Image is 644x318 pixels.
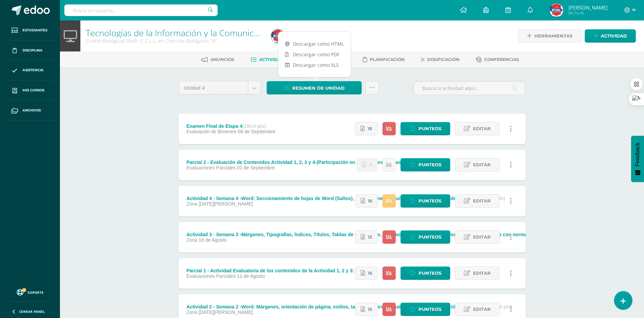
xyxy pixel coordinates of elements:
a: Asistencia [5,61,54,81]
span: Mi Perfil [568,10,608,16]
div: Parcial 1 - Actividad Evaluatoria de los contenidos de la Actividad 1, 2 y 3 [186,268,376,273]
span: Editar [473,122,491,135]
a: Descargar como HTML [278,39,351,49]
a: Soporte [8,287,52,297]
a: Estudiantes [5,20,54,41]
a: Descargar como PDF [278,49,351,60]
a: Archivos [5,101,54,121]
a: Mis cursos [5,80,54,101]
span: 15 [368,303,372,316]
img: 5b05793df8038e2f74dd67e63a03d3f6.png [271,29,285,43]
span: Planificación [370,57,405,62]
span: Archivos [22,108,41,113]
a: Conferencias [476,54,519,65]
span: Unidad 4 [184,81,243,94]
div: Parcial 2 - Evaluación de Contenidos Actividad 1, 2, 3 y 4-(Participación en Actividades Cívicas) [186,160,426,165]
span: Cerrar panel [19,309,45,314]
div: Examen Final de Etapa 4 [186,123,276,129]
span: Actividad [601,30,627,42]
span: 18 [367,122,372,135]
span: Punteos [419,231,441,243]
div: Actividad 3 - Semana 3 -Márgenes, Tipografías, Índices, Títulos, Tablas de contenidos, Normas APA... [186,232,566,237]
span: Herramientas [534,30,572,42]
button: Feedback - Mostrar encuesta [631,136,644,182]
span: 01 de Septiembre [237,165,275,170]
span: Zona [186,237,197,243]
a: Punteos [400,194,450,208]
span: Punteos [419,195,441,207]
span: Evaluaciones Parciales [186,273,236,279]
span: Punteos [419,303,441,316]
a: Actividades [251,54,289,65]
a: 15 [355,303,378,316]
div: Actividad 4 - Semana 4 -Word: Seccionamiento de hojas de Word (Saltos), Tabulaciones, Columnas, í... [186,196,505,201]
a: Punteos [400,122,450,135]
span: Mis cursos [22,88,44,93]
span: Editar [473,231,491,243]
a: Dosificación [421,54,459,65]
div: Cuarto Biológicas Bach. C.C.L.L. en Ciencias Biológicas 'B' [86,37,263,44]
a: Herramientas [518,29,581,43]
span: 18 de Agosto [199,237,226,243]
a: 12 [355,230,378,244]
span: Estudiantes [22,28,47,33]
strong: (100.0 pts) [242,123,266,129]
a: Punteos [400,230,450,244]
span: Zona [186,309,197,315]
a: Tecnologías de la Información y la Comunicación I [86,27,279,39]
a: Unidad 4 [179,81,261,94]
span: [DATE][PERSON_NAME] [199,201,253,207]
span: 12 [368,231,372,243]
span: Actividades [259,57,289,62]
span: Zona [186,201,197,207]
span: Anuncios [210,57,234,62]
span: 0 [369,158,372,171]
input: Busca la actividad aquí... [414,81,525,95]
a: Punteos [400,267,450,280]
span: Resumen de unidad [292,82,345,94]
span: Disciplina [22,48,43,53]
a: Punteos [400,158,450,171]
h1: Tecnologías de la Información y la Comunicación I [86,28,263,37]
span: Asistencia [22,67,44,73]
span: Editar [473,267,491,279]
span: Evaluaciones Parciales [186,165,236,170]
span: Editar [473,303,491,316]
span: Dosificación [427,57,459,62]
span: [DATE][PERSON_NAME] [199,309,253,315]
span: Editar [473,158,491,171]
a: Anuncios [201,54,234,65]
a: Punteos [400,303,450,316]
span: Soporte [28,290,44,295]
img: 5b05793df8038e2f74dd67e63a03d3f6.png [550,3,563,17]
a: Disciplina [5,41,54,61]
span: Punteos [419,267,441,279]
span: 16 [368,267,372,279]
span: Punteos [419,122,441,135]
span: Feedback [634,142,641,166]
span: Editar [473,195,491,207]
div: Actividad 2 - Semana 2 -Word: Márgenes, orientación de página, estilos, tablas, bordes, formato, ... [186,304,512,309]
input: Busca un usuario... [64,4,218,16]
span: Evaluación de Bimestre [186,129,236,134]
span: Conferencias [484,57,519,62]
a: Planificación [363,54,405,65]
a: 16 [355,267,378,280]
span: 16 [368,195,372,207]
a: Resumen de unidad [267,81,362,94]
span: Punteos [419,158,441,171]
span: 11 de Agosto [237,273,265,279]
span: [PERSON_NAME] [568,4,608,11]
a: Actividad [585,29,636,43]
a: 16 [355,194,378,208]
a: No se han realizado entregas [357,158,378,171]
a: Descargar como XLS [278,60,351,70]
a: 18 [355,122,378,135]
span: 08 de Septiembre [238,129,276,134]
